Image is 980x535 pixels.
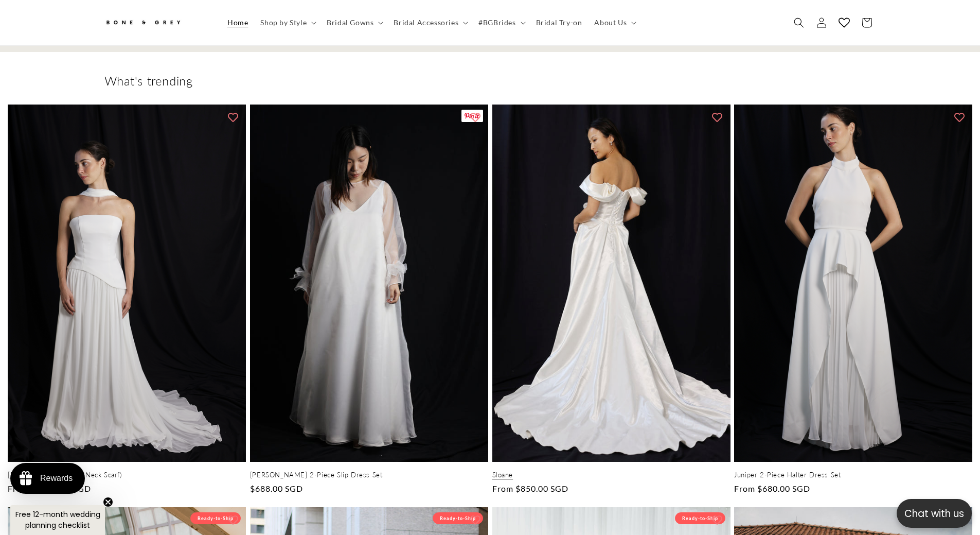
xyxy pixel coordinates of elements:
[472,12,529,33] summary: #BGBrides
[15,509,100,530] span: Free 12-month wedding planning checklist
[223,510,243,530] button: Add to wishlist
[320,12,387,33] summary: Bridal Gowns
[707,510,727,530] button: Add to wishlist
[104,14,182,31] img: Bone and Grey Bridal
[227,18,248,27] span: Home
[327,18,373,27] span: Bridal Gowns
[594,18,627,27] span: About Us
[707,107,727,128] button: Add to wishlist
[103,497,113,507] button: Close teaser
[536,18,582,27] span: Bridal Try-on
[221,12,254,33] a: Home
[387,12,472,33] summary: Bridal Accessories
[949,107,970,128] button: Add to wishlist
[530,12,589,33] a: Bridal Try-on
[492,471,730,479] a: Sloane
[260,18,307,27] span: Shop by Style
[465,510,486,530] button: Add to wishlist
[254,12,320,33] summary: Shop by Style
[478,18,515,27] span: #BGBrides
[250,471,488,479] a: [PERSON_NAME] 2-Piece Slip Dress Set
[223,107,243,128] button: Add to wishlist
[788,11,810,34] summary: Search
[104,73,876,89] h2: What's trending
[8,471,246,479] a: [PERSON_NAME] (with Neck Scarf)
[897,499,972,528] button: Open chatbox
[100,10,211,35] a: Bone and Grey Bridal
[734,471,972,479] a: Juniper 2-Piece Halter Dress Set
[588,12,640,33] summary: About Us
[394,18,458,27] span: Bridal Accessories
[10,505,105,535] div: Free 12-month wedding planning checklistClose teaser
[40,474,73,483] div: Rewards
[897,506,972,521] p: Chat with us
[465,107,486,128] button: Add to wishlist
